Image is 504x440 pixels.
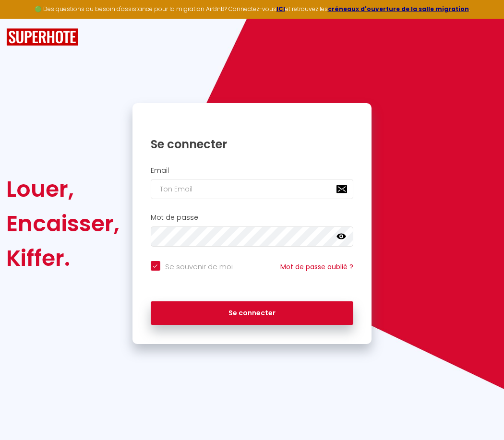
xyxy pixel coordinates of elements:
a: créneaux d'ouverture de la salle migration [328,5,469,13]
div: Encaisser, [6,206,120,241]
div: Kiffer. [6,241,120,275]
button: Se connecter [151,301,354,325]
h2: Email [151,166,354,175]
img: SuperHote logo [6,28,78,46]
h2: Mot de passe [151,214,354,222]
div: Louer, [6,172,120,206]
a: Mot de passe oublié ? [280,262,353,272]
a: ICI [276,5,285,13]
h1: Se connecter [151,137,354,152]
input: Ton Email [151,179,354,199]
